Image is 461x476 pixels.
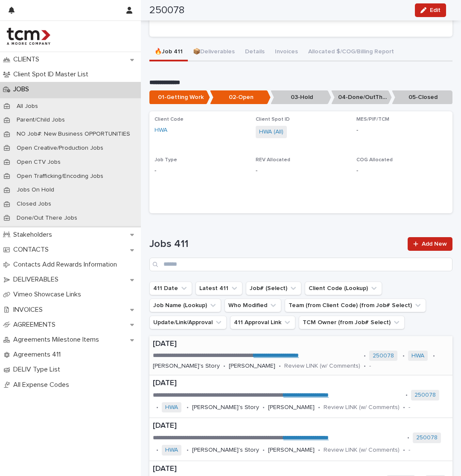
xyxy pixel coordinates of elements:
p: Parent/Child Jobs [10,116,72,124]
p: - [256,166,347,175]
p: • [433,352,435,360]
p: • [407,434,409,441]
span: REV Allocated [256,157,290,163]
p: [DATE] [153,340,449,349]
p: • [187,404,189,411]
p: 05-Closed [392,90,452,104]
p: Contacts Add Rewards Information [10,261,124,269]
p: Open Trafficking/Encoding Jobs [10,173,110,180]
button: Client Code (Lookup) [305,282,382,295]
span: Client Spot ID [256,117,290,122]
a: 250078 [414,392,436,399]
button: 411 Approval Link [230,316,295,329]
p: • [223,363,225,370]
p: - [408,404,410,411]
img: 4hMmSqQkux38exxPVZHQ [7,28,50,45]
p: 03-Hold [271,90,331,104]
p: Jobs On Hold [10,186,61,194]
p: Open CTV Jobs [10,159,67,166]
p: • [156,447,158,454]
p: • [187,447,189,454]
button: 🔥Job 411 [149,44,188,61]
span: Edit [430,7,441,13]
p: Vimeo Showcase Links [10,290,88,299]
p: - [356,126,447,135]
p: • [403,404,405,411]
button: Update/Link/Approval [149,316,227,329]
p: • [156,404,158,411]
p: Done/Out There Jobs [10,215,84,222]
a: 250078 [416,434,438,441]
p: AGREEMENTS [10,321,62,329]
p: - [356,166,447,175]
button: 📦Deliverables [188,44,240,61]
p: [PERSON_NAME] [268,404,315,411]
p: [DATE] [153,464,449,474]
p: • [364,363,366,370]
p: [DATE] [153,379,449,388]
button: Job Name (Lookup) [149,299,221,312]
button: Latest 411 [195,282,242,295]
a: HWA [155,126,167,135]
h2: 250078 [149,4,184,17]
h1: Jobs 411 [149,238,403,250]
p: NO Job#: New Business OPPORTUNITIES [10,131,137,138]
button: Team (from Client Code) (from Job# Select) [285,299,426,312]
a: HWA (All) [259,128,283,136]
p: Client Spot ID Master List [10,70,95,78]
p: - [369,363,371,370]
p: Closed Jobs [10,200,58,208]
p: All Jobs [10,103,45,110]
button: TCM Owner (from Job# Select) [299,316,405,329]
p: • [364,352,366,360]
p: Review LINK (w/ Comments) [324,447,400,454]
a: 250078 [373,352,394,360]
p: [PERSON_NAME]'s Story [192,404,259,411]
p: [PERSON_NAME] [229,363,275,370]
p: 04-Done/OutThere [331,90,392,104]
p: DELIVERABLES [10,276,65,284]
span: Add New [422,241,447,247]
p: 02-Open [210,90,271,104]
span: COG Allocated [356,157,393,163]
p: • [263,404,265,411]
p: • [403,447,405,454]
p: [PERSON_NAME]'s Story [192,447,259,454]
a: HWA [411,352,424,360]
p: • [318,447,320,454]
p: Agreements Milestone Items [10,336,106,344]
a: Add New [408,237,452,251]
p: Agreements 411 [10,351,67,359]
button: Allocated $/COG/Billing Report [303,44,399,61]
p: [PERSON_NAME] [268,447,315,454]
p: • [263,447,265,454]
button: Job# (Select) [246,282,301,295]
p: • [403,352,405,360]
p: DELIV Type List [10,366,67,374]
button: 411 Date [149,282,192,295]
span: Job Type [155,157,177,163]
p: CLIENTS [10,55,46,64]
p: All Expense Codes [10,381,76,389]
p: • [406,392,408,399]
p: Review LINK (w/ Comments) [324,404,400,411]
p: JOBS [10,85,36,93]
p: • [279,363,281,370]
p: [PERSON_NAME]'s Story [153,363,220,370]
span: Client Code [155,117,184,122]
p: [DATE] [153,421,449,431]
input: Search [149,258,452,271]
button: Edit [415,3,446,17]
p: CONTACTS [10,246,55,254]
button: Details [240,44,270,61]
p: - [155,166,245,175]
a: HWA [165,404,178,411]
span: MES/PIF/TCM [356,117,389,122]
p: - [408,447,410,454]
p: INVOICES [10,306,50,314]
p: Open Creative/Production Jobs [10,145,110,152]
button: Invoices [270,44,303,61]
p: • [318,404,320,411]
a: HWA [165,447,178,454]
